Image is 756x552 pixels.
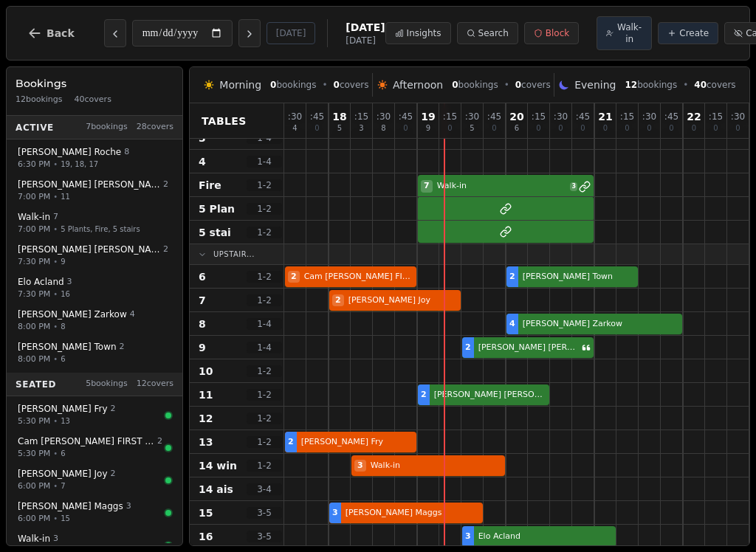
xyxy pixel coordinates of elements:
span: 7:30 PM [18,255,50,268]
span: [PERSON_NAME] Zarkow [520,318,679,331]
span: 0 [647,125,651,132]
svg: Customer message [582,343,591,352]
span: 0 [536,125,540,132]
span: 0 [713,125,718,132]
span: bookings [452,79,498,91]
span: 7 bookings [86,121,128,134]
span: 0 [625,125,629,132]
button: [PERSON_NAME] Maggs36:00 PM•15 [10,495,179,530]
span: 2 [157,435,162,448]
span: 18 [332,111,346,122]
span: Search [478,27,509,39]
span: 15 [61,513,70,524]
span: Fire [199,178,221,193]
button: [PERSON_NAME] [PERSON_NAME]27:00 PM•11 [10,173,179,208]
button: Search [457,22,518,44]
button: [PERSON_NAME] Joy26:00 PM•7 [10,463,179,497]
span: [DATE] [346,35,385,46]
span: Back [47,28,75,38]
span: • [53,353,58,365]
span: covers [694,79,735,91]
button: Walk-in 77:00 PM•5 Plants, Fire, 5 stairs [10,206,179,241]
span: : 30 [642,112,656,121]
span: 8 [381,125,385,132]
span: 2 [332,294,344,307]
button: [PERSON_NAME] Fry25:30 PM•13 [10,398,179,432]
span: 6 [515,125,519,132]
span: 3 [354,460,366,472]
span: 0 [403,125,408,132]
span: 0 [334,80,340,90]
span: covers [515,79,551,91]
span: [PERSON_NAME] Town [18,341,117,353]
span: : 15 [620,112,634,121]
span: 4 [199,154,206,169]
span: Walk-in [434,180,569,193]
span: [PERSON_NAME] Zarkow [18,308,127,320]
span: Cam [PERSON_NAME] FIRST TABLE [18,435,154,447]
span: 7 [61,480,65,491]
span: 1 - 2 [247,294,282,306]
button: Cam [PERSON_NAME] FIRST TABLE25:30 PM•6 [10,430,179,465]
span: 1 - 2 [247,413,282,424]
span: 9 [199,340,206,355]
span: • [53,513,58,524]
span: 8 [124,146,129,159]
span: Create [679,27,709,39]
span: 2 [421,389,427,401]
span: 2 [288,436,294,449]
span: • [53,321,58,332]
span: bookings [625,79,677,91]
span: : 15 [532,112,546,121]
span: • [53,415,58,427]
span: • [53,159,58,170]
span: 12 [625,80,637,90]
span: [PERSON_NAME] Town [520,271,635,283]
span: 0 [515,80,521,90]
span: [PERSON_NAME] [PERSON_NAME] [18,244,160,255]
span: Walk-in [18,533,50,545]
button: [PERSON_NAME] Town28:00 PM•6 [10,336,179,370]
span: • [683,79,688,91]
span: 14 ais [199,482,233,497]
span: 2 [111,403,116,415]
span: 3 - 4 [247,483,282,495]
span: 1 - 2 [247,203,282,215]
span: 3 [465,531,471,543]
span: 8 [199,317,206,331]
span: • [53,289,58,300]
span: Block [546,27,569,39]
span: 2 [163,244,168,256]
span: 3 - 5 [247,531,282,542]
span: 2 [120,341,125,353]
span: 10 [199,364,213,379]
span: [PERSON_NAME] Joy [18,468,108,480]
button: Walk-in [597,16,652,50]
span: 5 bookings [86,378,128,390]
span: 40 [694,80,707,90]
button: Insights [385,22,451,44]
span: 3 [126,500,131,513]
h3: Bookings [16,76,173,91]
button: Create [658,22,718,44]
span: 19 [421,111,435,122]
span: 1 - 2 [247,460,282,472]
button: Elo Acland37:30 PM•16 [10,271,179,306]
span: 0 [692,125,696,132]
button: [PERSON_NAME] [PERSON_NAME]27:30 PM•9 [10,238,179,273]
span: : 30 [288,112,302,121]
span: 1 - 4 [247,156,282,168]
span: : 45 [399,112,413,121]
span: [PERSON_NAME] Fry [18,403,108,415]
span: [PERSON_NAME] Joy [346,294,458,307]
span: [PERSON_NAME] [PERSON_NAME] [431,389,546,401]
span: 3 [359,125,363,132]
span: 12 bookings [16,94,63,106]
span: 9 [426,125,430,132]
span: Upstair... [213,249,255,260]
span: Elo Acland [475,531,613,543]
span: : 15 [709,112,723,121]
span: 1 - 2 [247,365,282,377]
span: 7 [421,180,433,193]
span: • [322,79,327,91]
